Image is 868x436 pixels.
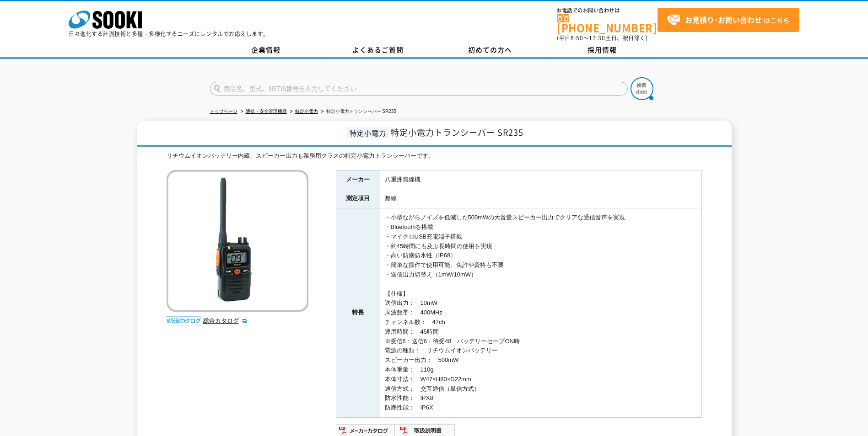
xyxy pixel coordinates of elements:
a: トップページ [210,109,237,114]
span: 特定小電力 [347,128,388,138]
a: 通信・安全管理機器 [246,109,287,114]
img: btn_search.png [631,77,653,100]
span: はこちら [667,13,789,27]
a: 総合カタログ [203,317,248,324]
img: webカタログ [167,316,201,325]
p: 日々進化する計測技術と多種・多様化するニーズにレンタルでお応えします。 [69,31,269,37]
a: 取扱説明書 [396,429,456,436]
a: 特定小電力 [295,109,318,114]
span: 初めての方へ [468,45,512,55]
li: 特定小電力トランシーバー SR235 [319,107,396,117]
a: よくあるご質問 [322,43,434,57]
a: お見積り･お問い合わせはこちら [658,8,799,32]
span: お電話でのお問い合わせは [557,8,658,13]
th: 特長 [336,208,380,418]
a: [PHONE_NUMBER] [557,14,658,33]
th: 測定項目 [336,189,380,208]
td: ・小型ながらノイズを低減した500mWの大音量スピーカー出力でクリアな受信音声を実現 ・Bluetoothを搭載 ・マイクロUSB充電端子搭載 ・約45時間にも及ぶ長時間の使用を実現 ・高い防塵... [380,208,701,418]
input: 商品名、型式、NETIS番号を入力してください [210,82,628,96]
td: 八重洲無線機 [380,170,701,189]
span: 8:50 [571,34,583,42]
div: リチウムイオンバッテリー内蔵、スピーカー出力も業務用クラスの特定小電力トランシーバーです。 [167,151,702,161]
span: (平日 ～ 土日、祝日除く) [557,34,647,42]
img: 特定小電力トランシーバー SR235 [167,170,308,312]
a: 採用情報 [546,43,658,57]
span: 特定小電力トランシーバー SR235 [391,126,523,138]
th: メーカー [336,170,380,189]
a: メーカーカタログ [336,429,396,436]
a: 初めての方へ [434,43,546,57]
strong: お見積り･お問い合わせ [685,14,762,25]
a: 企業情報 [210,43,322,57]
td: 無線 [380,189,701,208]
span: 17:30 [589,34,605,42]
